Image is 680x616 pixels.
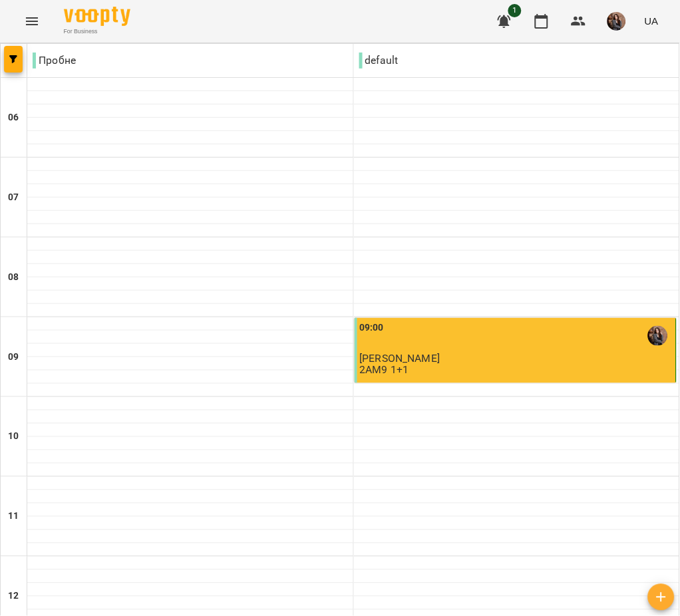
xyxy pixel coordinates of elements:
[648,584,675,611] button: Створити урок
[8,350,19,365] h6: 09
[645,14,659,28] span: UA
[16,5,48,37] button: Menu
[8,270,19,285] h6: 08
[360,321,385,335] label: 09:00
[508,4,522,17] span: 1
[648,326,668,346] img: Прокопенко Поліна Олександрівна
[8,190,19,205] h6: 07
[8,430,19,444] h6: 10
[64,7,130,26] img: Voopty Logo
[64,27,130,36] span: For Business
[360,365,409,376] p: 2АМ9 1+1
[8,589,19,604] h6: 12
[8,110,19,125] h6: 06
[607,12,626,31] img: 6c17d95c07e6703404428ddbc75e5e60.jpg
[359,53,399,69] p: default
[360,352,440,365] span: [PERSON_NAME]
[639,9,664,33] button: UA
[33,53,76,69] p: Пробне
[8,510,19,524] h6: 11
